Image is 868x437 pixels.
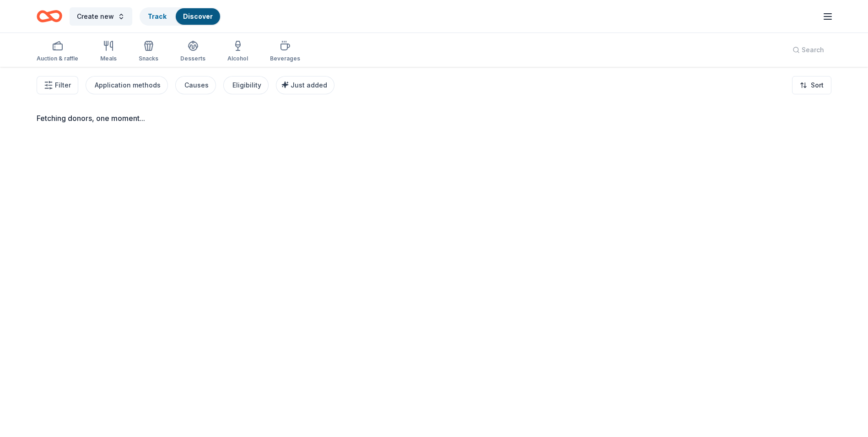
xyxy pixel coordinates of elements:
[37,37,78,67] button: Auction & raffle
[86,76,168,94] button: Application methods
[227,37,248,67] button: Alcohol
[37,113,831,124] div: Fetching donors, one moment...
[184,80,209,91] div: Causes
[100,55,117,62] div: Meals
[139,55,158,62] div: Snacks
[175,76,216,94] button: Causes
[37,5,62,27] a: Home
[100,37,117,67] button: Meals
[792,76,831,94] button: Sort
[77,11,114,22] span: Create new
[270,55,300,62] div: Beverages
[140,7,221,26] button: TrackDiscover
[811,80,824,91] span: Sort
[55,80,71,91] span: Filter
[227,55,248,62] div: Alcohol
[37,55,78,62] div: Auction & raffle
[276,76,334,94] button: Just added
[270,37,300,67] button: Beverages
[180,37,205,67] button: Desserts
[37,76,78,94] button: Filter
[139,37,158,67] button: Snacks
[148,12,167,20] a: Track
[95,80,161,91] div: Application methods
[232,80,261,91] div: Eligibility
[183,12,213,20] a: Discover
[291,81,327,89] span: Just added
[180,55,205,62] div: Desserts
[70,7,132,26] button: Create new
[223,76,269,94] button: Eligibility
